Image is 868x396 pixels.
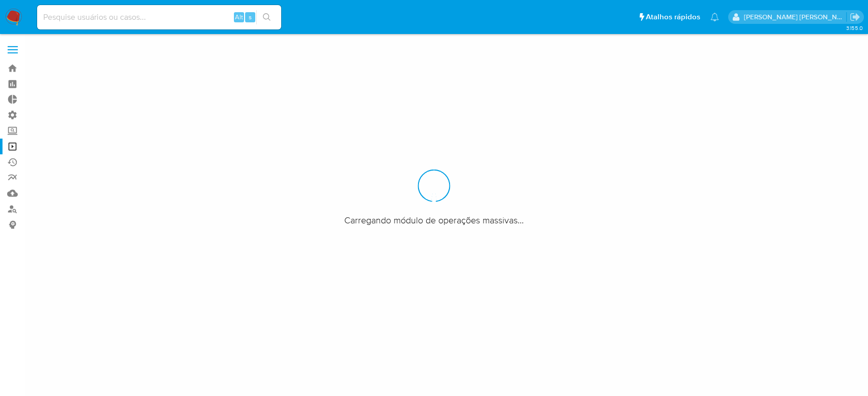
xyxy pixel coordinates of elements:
p: andrea.asantos@mercadopago.com.br [744,12,847,22]
span: s [249,12,252,22]
a: Notificações [710,13,719,21]
a: Sair [850,12,860,22]
button: search-icon [256,10,277,24]
span: Atalhos rápidos [646,12,700,22]
span: Alt [235,12,243,22]
span: Carregando módulo de operações massivas... [344,214,524,226]
input: Pesquise usuários ou casos... [37,11,281,24]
